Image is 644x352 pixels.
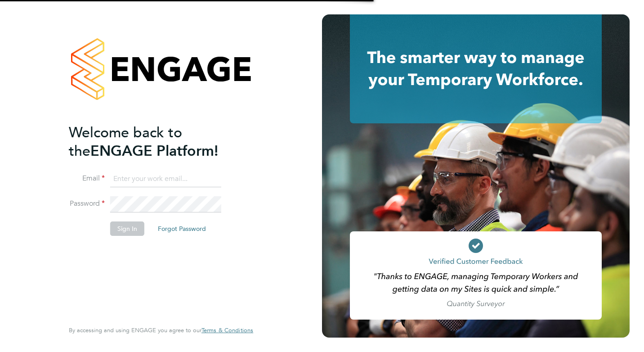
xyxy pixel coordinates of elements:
span: Welcome back to the [69,124,182,160]
a: Terms & Conditions [201,327,253,334]
button: Forgot Password [151,221,213,236]
span: Terms & Conditions [201,326,253,334]
button: Sign In [110,221,144,236]
h2: ENGAGE Platform! [69,123,244,160]
label: Email [69,174,105,183]
label: Password [69,199,105,208]
input: Enter your work email... [110,171,221,187]
span: By accessing and using ENGAGE you agree to our [69,326,253,334]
